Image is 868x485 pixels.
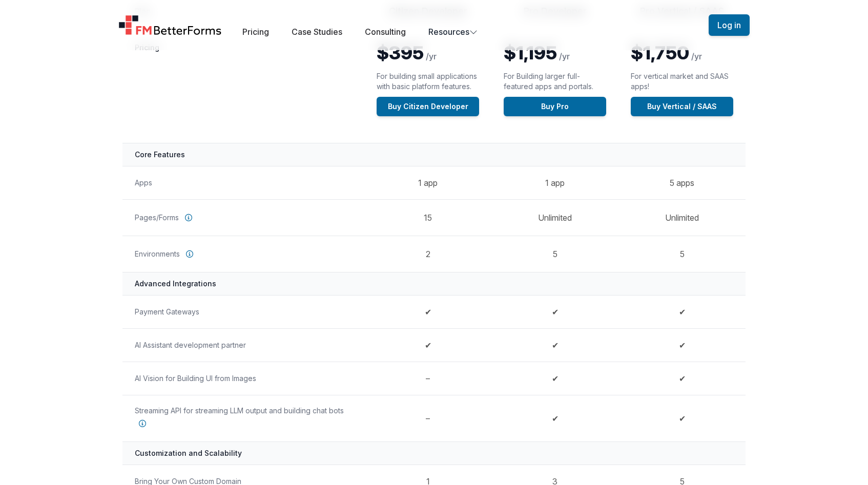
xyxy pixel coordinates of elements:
[122,143,746,166] th: Core Features
[618,199,746,236] td: Unlimited
[118,15,222,35] a: Home
[491,236,618,272] td: 5
[364,236,491,272] td: 2
[122,362,364,395] th: AI Vision for Building UI from Images
[631,71,733,92] p: For vertical market and SAAS apps!
[504,97,606,116] a: Buy Pro
[122,199,364,236] th: Pages/Forms
[618,295,746,328] td: ✔
[377,97,479,116] a: Buy Citizen Developer
[491,199,618,236] td: Unlimited
[631,41,689,64] span: $1,750
[122,295,364,328] th: Payment Gateways
[122,166,364,199] th: Apps
[122,441,746,465] th: Customization and Scalability
[292,27,342,37] a: Case Studies
[691,51,702,61] span: /yr
[364,199,491,236] td: 15
[426,51,437,61] span: /yr
[122,26,364,143] th: Pricing
[106,12,762,38] nav: Global
[491,362,618,395] td: ✔
[618,328,746,362] td: ✔
[559,51,570,61] span: /yr
[504,41,557,64] span: $1,195
[618,395,746,441] td: ✔
[122,236,364,272] th: Environments
[618,166,746,199] td: 5 apps
[631,97,733,116] a: Buy Vertical / SAAS
[122,272,746,295] th: Advanced Integrations
[365,27,406,37] a: Consulting
[122,395,364,441] th: Streaming API for streaming LLM output and building chat bots
[491,166,618,199] td: 1 app
[618,236,746,272] td: 5
[364,395,491,441] td: –
[377,71,479,92] p: For building small applications with basic platform features.
[364,166,491,199] td: 1 app
[491,295,618,328] td: ✔
[618,362,746,395] td: ✔
[242,27,269,37] a: Pricing
[364,328,491,362] td: ✔
[428,26,478,38] button: Resources
[491,395,618,441] td: ✔
[364,362,491,395] td: –
[709,14,750,36] button: Log in
[504,71,606,92] p: For Building larger full-featured apps and portals.
[122,328,364,362] th: AI Assistant development partner
[491,328,618,362] td: ✔
[377,41,424,64] span: $395
[364,295,491,328] td: ✔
